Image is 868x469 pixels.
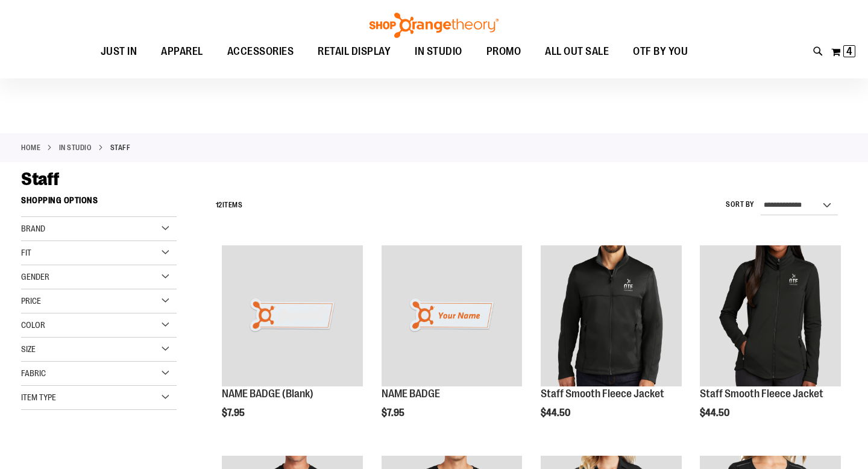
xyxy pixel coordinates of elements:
label: Sort By [726,200,755,210]
span: APPAREL [161,38,203,65]
span: Gender [21,272,49,282]
span: RETAIL DISPLAY [318,38,391,65]
span: Fit [21,248,31,257]
img: Product image for Smooth Fleece Jacket [541,245,682,386]
span: Item Type [21,392,56,402]
img: Product image for Smooth Fleece Jacket [700,245,841,386]
div: product [535,239,688,449]
a: Product image for NAME BADGE [382,245,523,388]
a: IN STUDIO [59,142,92,153]
span: Brand [21,224,45,233]
div: product [694,239,847,449]
span: $44.50 [700,408,731,418]
span: ACCESSORIES [227,38,294,65]
strong: Shopping Options [21,190,177,217]
a: Home [21,142,40,153]
h2: Items [216,196,243,215]
span: Staff [21,169,60,189]
span: Color [21,320,45,330]
span: JUST IN [101,38,137,65]
strong: Staff [110,142,131,153]
span: Size [21,344,36,354]
div: product [376,239,529,449]
span: Price [21,296,41,306]
span: 4 [846,45,852,57]
a: Product image for Smooth Fleece Jacket [541,245,682,388]
a: NAME BADGE (Blank) [222,245,363,388]
span: OTF BY YOU [633,38,688,65]
img: Shop Orangetheory [368,13,500,38]
a: Staff Smooth Fleece Jacket [541,388,664,400]
img: NAME BADGE (Blank) [222,245,363,386]
span: ALL OUT SALE [545,38,609,65]
div: product [216,239,369,449]
a: Product image for Smooth Fleece Jacket [700,245,841,388]
span: $7.95 [382,408,406,418]
span: $7.95 [222,408,247,418]
span: 12 [216,201,222,209]
span: $44.50 [541,408,572,418]
span: IN STUDIO [415,38,462,65]
span: PROMO [486,38,521,65]
a: NAME BADGE [382,388,440,400]
span: Fabric [21,368,46,378]
a: NAME BADGE (Blank) [222,388,313,400]
a: Staff Smooth Fleece Jacket [700,388,823,400]
img: Product image for NAME BADGE [382,245,523,386]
